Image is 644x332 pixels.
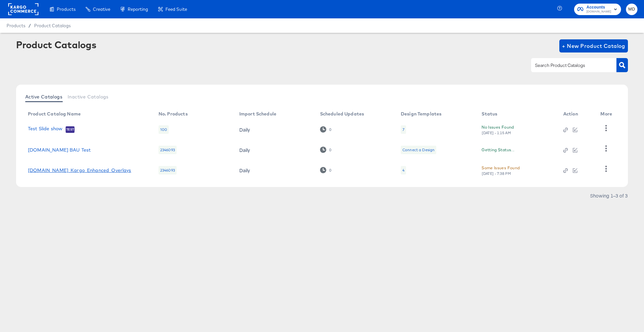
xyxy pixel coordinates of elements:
div: 4 [401,166,406,175]
div: 7 [401,125,406,134]
span: Inactive Catalogs [68,94,109,99]
td: Daily [234,140,315,160]
th: Action [558,109,595,119]
div: No. Products [159,111,188,116]
td: Daily [234,119,315,140]
div: 2346093 [159,166,177,175]
th: Status [476,109,558,119]
span: [DOMAIN_NAME] [587,9,611,14]
div: Showing 1–3 of 3 [590,193,628,198]
div: Product Catalogs [16,39,96,50]
button: Some Issues Found[DATE] - 7:38 PM [482,164,520,176]
span: Creative [93,7,110,12]
div: 4 [402,168,404,173]
div: 0 [320,126,332,133]
span: + New Product Catalog [562,41,625,51]
div: 0 [329,127,332,132]
span: Accounts [587,4,611,11]
div: 0 [320,147,332,153]
div: Import Schedule [239,111,276,116]
span: Feed Suite [165,7,187,12]
span: Reporting [128,7,148,12]
td: Daily [234,160,315,180]
button: Accounts[DOMAIN_NAME] [574,4,621,15]
a: Test Slide show [28,126,62,133]
div: Connect a Design [401,146,436,154]
div: Scheduled Updates [320,111,364,116]
div: 2346093 [159,146,177,154]
span: Products [57,7,75,12]
a: [DOMAIN_NAME]_Kargo_Enhanced_Overlays [28,168,131,173]
div: 100 [159,125,169,134]
span: Products [7,23,25,28]
div: Design Templates [401,111,441,116]
input: Search Product Catalogs [534,62,604,69]
a: Product Catalogs [34,23,71,28]
div: [DATE] - 7:38 PM [482,171,511,176]
div: 0 [320,167,332,173]
div: 0 [329,148,332,152]
span: Active Catalogs [25,94,62,99]
a: [DOMAIN_NAME] BAU Test [28,147,91,153]
div: Some Issues Found [482,164,520,171]
div: 7 [402,127,404,132]
span: MD [629,6,635,13]
button: + New Product Catalog [559,39,628,52]
span: Test [66,127,75,132]
span: / [25,23,34,28]
button: MD [626,4,637,15]
th: More [595,109,620,119]
div: Product Catalog Name [28,111,81,116]
div: 0 [329,168,332,173]
div: Connect a Design [402,147,435,153]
